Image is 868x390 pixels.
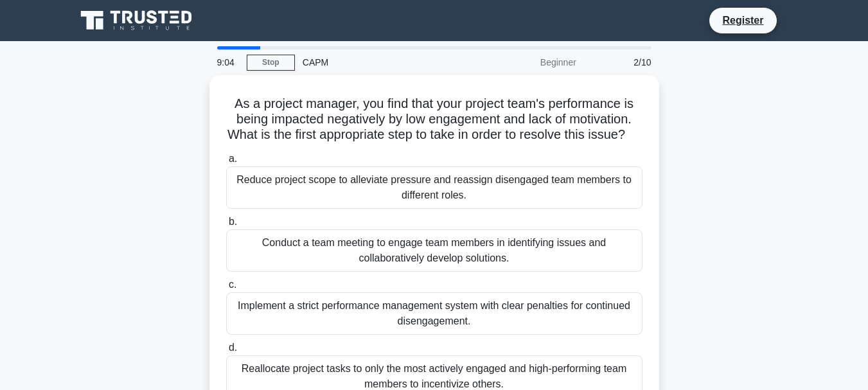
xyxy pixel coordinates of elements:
span: c. [229,279,236,290]
div: Beginner [472,49,584,75]
div: 9:04 [209,49,247,75]
div: Conduct a team meeting to engage team members in identifying issues and collaboratively develop s... [226,229,642,272]
a: Stop [247,55,295,71]
div: 2/10 [584,49,659,75]
span: a. [229,153,237,164]
div: Implement a strict performance management system with clear penalties for continued disengagement. [226,292,642,335]
a: Register [714,12,771,28]
div: CAPM [295,49,472,75]
div: Reduce project scope to alleviate pressure and reassign disengaged team members to different roles. [226,166,642,209]
h5: As a project manager, you find that your project team's performance is being impacted negatively ... [225,96,644,143]
span: d. [229,342,237,353]
span: b. [229,216,237,227]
